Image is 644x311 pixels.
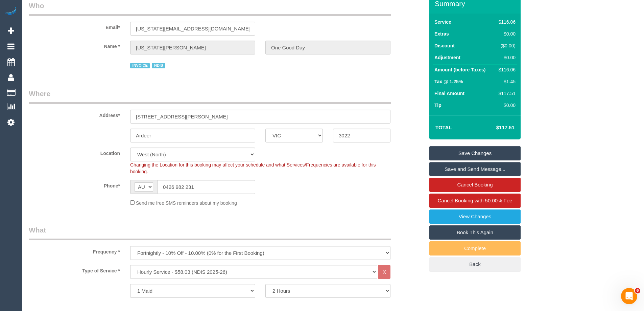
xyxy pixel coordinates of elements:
[434,102,442,109] label: Tip
[29,89,391,104] legend: Where
[130,129,255,142] input: Suburb*
[333,129,390,142] input: Post Code*
[152,63,165,68] span: NDIS
[434,30,449,37] label: Extras
[434,90,464,97] label: Final Amount
[429,146,521,160] a: Save Changes
[265,41,390,54] input: Last Name*
[435,125,452,130] strong: Total
[130,22,255,36] input: Email*
[635,288,640,293] span: 6
[130,41,255,54] input: First Name*
[434,78,463,85] label: Tax @ 1.25%
[429,194,521,208] a: Cancel Booking with 50.00% Fee
[429,162,521,176] a: Save and Send Message...
[130,162,376,174] span: Changing the Location for this booking may affect your schedule and what Services/Frequencies are...
[434,42,455,49] label: Discount
[24,265,125,274] label: Type of Service *
[438,198,512,203] span: Cancel Booking with 50.00% Fee
[24,246,125,255] label: Frequency *
[496,66,516,73] div: $116.06
[24,22,125,31] label: Email*
[621,288,637,304] iframe: Intercom live chat
[24,110,125,119] label: Address*
[29,225,391,240] legend: What
[496,42,516,49] div: ($0.00)
[24,180,125,189] label: Phone*
[24,148,125,157] label: Location
[496,78,516,85] div: $1.45
[496,90,516,97] div: $117.51
[434,66,485,73] label: Amount (before Taxes)
[496,19,516,25] div: $116.06
[29,1,391,16] legend: Who
[476,125,515,131] h4: $117.51
[434,19,451,25] label: Service
[496,102,516,109] div: $0.00
[429,209,521,224] a: View Changes
[496,30,516,37] div: $0.00
[434,54,460,61] label: Adjustment
[130,63,150,68] span: INVOICE
[429,225,521,240] a: Book This Again
[24,41,125,50] label: Name *
[429,178,521,192] a: Cancel Booking
[157,180,255,194] input: Phone*
[496,54,516,61] div: $0.00
[429,257,521,271] a: Back
[136,200,237,206] span: Send me free SMS reminders about my booking
[4,7,18,16] img: Automaid Logo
